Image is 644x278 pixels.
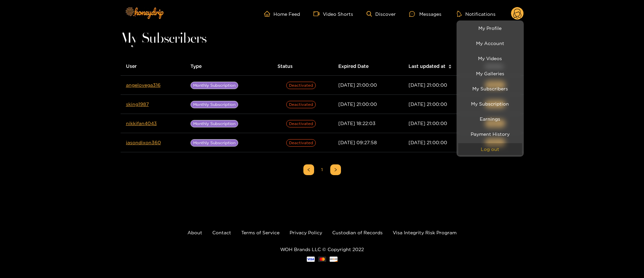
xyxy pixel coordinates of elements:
[458,68,522,79] a: My Galleries
[458,128,522,140] a: Payment History
[458,113,522,125] a: Earnings
[458,83,522,94] a: My Subscribers
[458,52,522,64] a: My Videos
[458,22,522,34] a: My Profile
[458,37,522,49] a: My Account
[458,143,522,155] button: Log out
[458,98,522,110] a: My Subscription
